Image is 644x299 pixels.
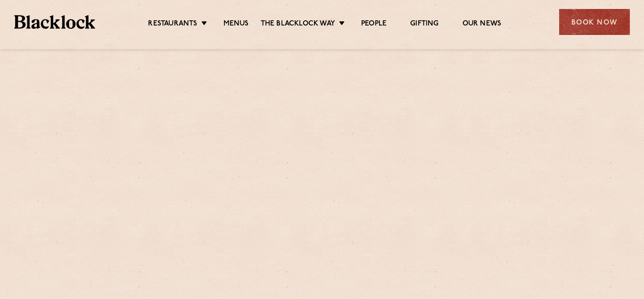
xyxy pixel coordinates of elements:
[559,9,630,35] div: Book Now
[410,19,438,30] a: Gifting
[14,15,95,29] img: BL_Textured_Logo-footer-cropped.svg
[261,19,335,30] a: The Blacklock Way
[361,19,387,30] a: People
[223,19,249,30] a: Menus
[462,19,502,30] a: Our News
[148,19,197,30] a: Restaurants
